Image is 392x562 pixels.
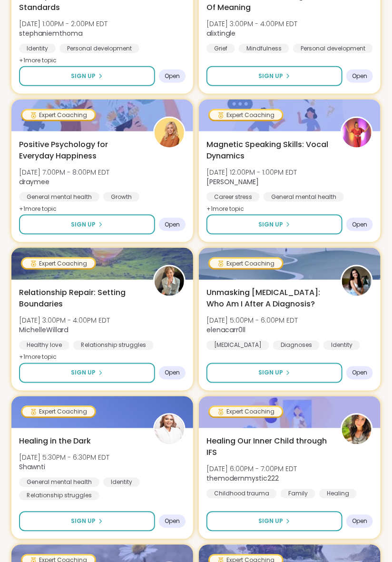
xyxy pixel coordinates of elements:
button: Sign Up [19,66,155,86]
span: Sign Up [258,369,283,377]
span: Sign Up [71,517,96,526]
span: Open [352,369,367,377]
span: Healing Our Inner Child through IFS [206,436,330,459]
span: Open [165,369,180,377]
span: Open [352,72,367,80]
div: Relationship struggles [73,341,154,350]
b: draymee [19,177,49,187]
div: Healing [319,489,357,499]
b: stephaniemthoma [19,29,82,38]
button: Sign Up [206,215,343,235]
span: Sign Up [71,369,96,377]
span: Unmasking [MEDICAL_DATA]: Who Am I After A Diagnosis? [206,287,330,310]
div: Expert Coaching [210,259,282,268]
span: Open [165,72,180,80]
b: [PERSON_NAME] [206,177,259,187]
img: Lisa_LaCroix [342,118,372,148]
div: Relationship struggles [19,491,99,501]
div: Family [281,489,315,499]
div: Expert Coaching [22,110,95,120]
div: Career stress [206,192,260,202]
div: Identity [323,341,360,350]
div: Childhood trauma [206,489,277,499]
img: themodernmystic222 [342,415,372,444]
div: Expert Coaching [22,259,95,268]
span: [DATE] 7:00PM - 8:00PM EDT [19,168,109,177]
div: Expert Coaching [22,407,95,417]
div: Identity [103,478,140,487]
span: Open [352,221,367,228]
span: Sign Up [71,72,96,80]
span: Positive Psychology for Everyday Happiness [19,139,143,162]
button: Sign Up [206,512,343,532]
div: Personal development [293,44,373,53]
div: Expert Coaching [210,110,282,120]
div: Expert Coaching [210,407,282,417]
span: [DATE] 3:00PM - 4:00PM EDT [206,19,297,29]
img: elenacarr0ll [342,266,372,296]
button: Sign Up [19,363,155,383]
span: Healing in the Dark [19,436,91,447]
img: MichelleWillard [155,266,184,296]
div: General mental health [19,192,99,202]
span: [DATE] 1:00PM - 2:00PM EDT [19,19,108,29]
button: Sign Up [206,66,343,86]
b: elenacarr0ll [206,325,245,335]
span: Open [165,518,180,525]
span: Relationship Repair: Setting Boundaries [19,287,143,310]
div: Healthy love [19,341,69,350]
span: [DATE] 3:00PM - 4:00PM EDT [19,316,110,325]
div: Identity [19,44,56,53]
span: Sign Up [258,72,283,80]
span: Magnetic Speaking Skills: Vocal Dynamics [206,139,330,162]
div: [MEDICAL_DATA] [206,341,269,350]
span: Sign Up [71,220,96,229]
div: General mental health [19,478,99,487]
span: Sign Up [258,220,283,229]
button: Sign Up [19,215,155,235]
div: Diagnoses [273,341,320,350]
img: Shawnti [155,415,184,444]
button: Sign Up [206,363,343,383]
div: Growth [103,192,139,202]
span: [DATE] 5:00PM - 6:00PM EDT [206,316,298,325]
b: MichelleWillard [19,325,68,335]
b: Shawnti [19,463,45,472]
div: General mental health [264,192,344,202]
div: Personal development [59,44,139,53]
span: [DATE] 12:00PM - 1:00PM EDT [206,168,297,177]
div: Grief [206,44,235,53]
button: Sign Up [19,512,155,532]
b: themodernmystic222 [206,474,279,483]
span: [DATE] 5:30PM - 6:30PM EDT [19,453,109,463]
img: draymee [155,118,184,148]
span: Sign Up [258,517,283,526]
b: alixtingle [206,29,235,38]
span: Open [352,518,367,525]
div: Mindfulness [239,44,289,53]
span: [DATE] 6:00PM - 7:00PM EDT [206,464,297,474]
span: Open [165,221,180,228]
